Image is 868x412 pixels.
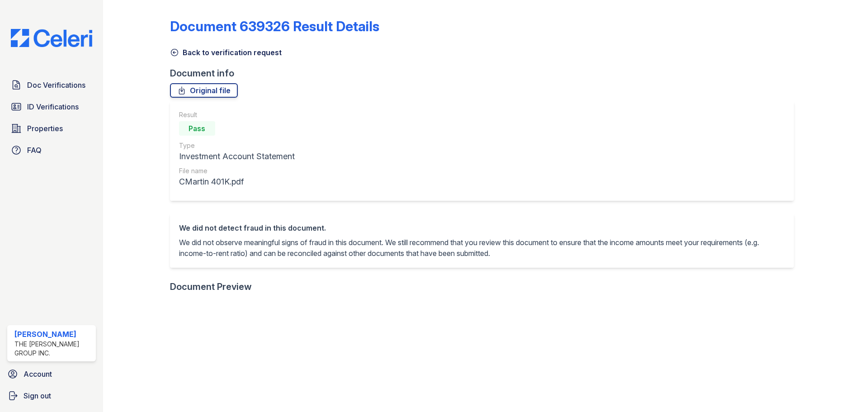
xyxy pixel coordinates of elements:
[27,123,63,134] span: Properties
[179,110,295,119] div: Result
[27,145,42,156] span: FAQ
[179,237,785,259] p: We did not observe meaningful signs of fraud in this document. We still recommend that you review...
[170,47,282,58] a: Back to verification request
[179,166,295,175] div: File name
[27,101,79,112] span: ID Verifications
[179,150,295,163] div: Investment Account Statement
[179,175,295,188] div: CMartin 401K.pdf
[27,80,85,90] span: Doc Verifications
[7,76,96,94] a: Doc Verifications
[14,329,92,340] div: [PERSON_NAME]
[179,223,785,233] div: We did not detect fraud in this document.
[7,98,96,116] a: ID Verifications
[170,280,252,293] div: Document Preview
[179,141,295,150] div: Type
[7,141,96,159] a: FAQ
[14,340,92,358] div: The [PERSON_NAME] Group Inc.
[4,29,99,47] img: CE_Logo_Blue-a8612792a0a2168367f1c8372b55b34899dd931a85d93a1a3d3e32e68fde9ad4.png
[24,390,51,401] span: Sign out
[170,18,379,34] a: Document 639326 Result Details
[7,119,96,137] a: Properties
[170,67,801,80] div: Document info
[4,365,99,383] a: Account
[24,369,52,379] span: Account
[179,121,215,136] div: Pass
[4,387,99,405] a: Sign out
[170,83,238,98] a: Original file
